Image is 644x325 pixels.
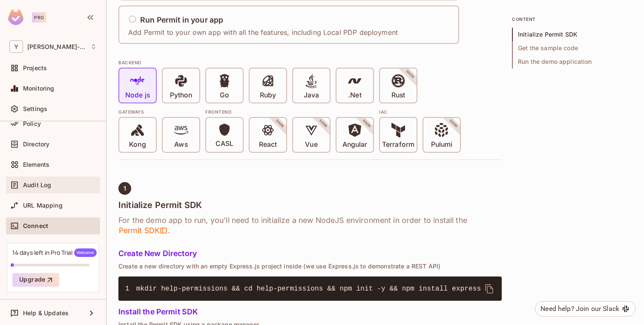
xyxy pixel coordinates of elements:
[27,43,86,50] span: Workspace: yonas-963
[74,248,97,257] span: Welcome!
[118,225,168,236] span: Permit SDK
[125,91,150,100] p: Node js
[23,202,63,209] span: URL Mapping
[23,141,49,148] span: Directory
[512,41,632,55] span: Get the sample code
[307,107,340,140] span: SOON
[391,91,405,100] p: Rust
[118,59,502,66] div: BACKEND
[128,28,398,37] p: Add Permit to your own app with all the features, including Local PDP deployment
[118,308,502,316] h5: Install the Permit SDK
[23,120,41,127] span: Policy
[431,140,452,149] p: Pulumi
[9,40,23,53] span: Y
[23,222,48,229] span: Connect
[12,248,97,257] div: 14 days left in Pro Trial
[305,140,317,149] p: Vue
[170,91,192,100] p: Python
[512,55,632,68] span: Run the demo application
[23,161,49,168] span: Elements
[129,140,146,149] p: Kong
[118,200,502,210] h4: Initialize Permit SDK
[118,215,502,236] h6: For the demo app to run, you’ll need to initialize a new NodeJS environment in order to install t...
[348,91,361,100] p: .Net
[382,140,414,149] p: Terraform
[437,107,470,140] span: SOON
[140,16,223,24] h5: Run Permit in your app
[304,91,319,100] p: Java
[23,65,47,71] span: Projects
[118,249,502,258] h5: Create New Directory
[379,108,461,115] div: IAC
[350,107,383,140] span: SOON
[23,182,51,188] span: Audit Log
[23,310,69,316] span: Help & Updates
[8,9,23,25] img: SReyMgAAAABJRU5ErkJggg==
[259,140,277,149] p: React
[512,28,632,41] span: Initialize Permit SDK
[216,140,233,148] p: CASL
[174,140,187,149] p: Aws
[220,91,229,100] p: Go
[23,105,47,112] span: Settings
[32,12,46,23] div: Pro
[136,285,481,293] span: mkdir help-permissions && cd help-permissions && npm init -y && npm install express
[479,279,500,299] button: delete
[263,107,296,140] span: SOON
[394,58,427,91] span: SOON
[540,304,619,314] div: Need help? Join our Slack
[23,85,55,92] span: Monitoring
[12,273,59,287] button: Upgrade
[342,140,368,149] p: Angular
[125,284,136,294] span: 1
[205,108,374,115] div: Frontend
[260,91,276,100] p: Ruby
[124,185,126,192] span: 1
[118,263,502,270] p: Create a new directory with an empty Express.js project inside (we use Express.js to demonstrate ...
[512,16,632,23] p: content
[118,108,200,115] div: Gateways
